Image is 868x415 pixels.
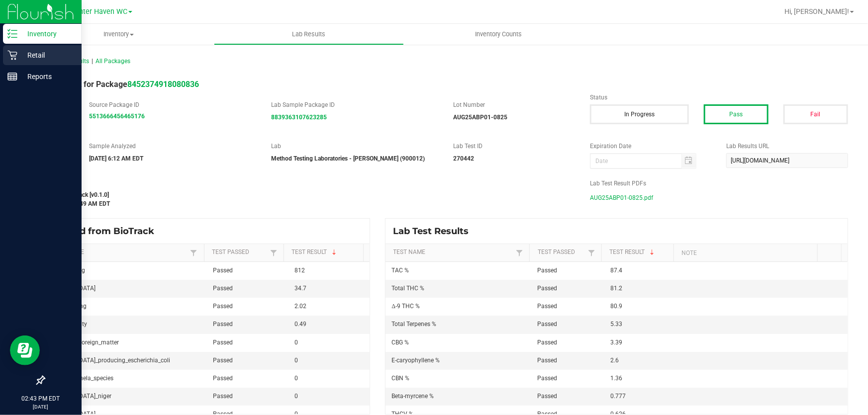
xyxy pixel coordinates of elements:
button: Pass [704,104,769,124]
button: Fail [783,104,848,124]
span: Total Terpenes % [391,321,436,328]
span: Passed [538,285,558,292]
span: 0 [294,357,298,364]
span: 0.49 [294,321,306,328]
a: 8839363107623285 [271,114,327,121]
span: filth_feces_foreign_matter [50,339,119,346]
p: Reports [17,71,77,83]
span: Winter Haven WC [71,7,127,16]
span: Sortable [330,249,338,256]
span: 1.36 [610,375,622,382]
span: | [92,58,93,65]
a: 5513666456465176 [89,113,145,120]
span: Δ-9 THC % [391,303,420,310]
a: Test ResultSortable [609,249,670,256]
span: Passed [213,267,233,274]
label: Status [590,93,848,102]
strong: 270442 [453,155,474,162]
span: AUG25ABP01-0825.pdf [590,190,653,205]
span: All Packages [96,58,130,65]
span: 0 [294,375,298,382]
label: Lab Test Result PDFs [590,179,848,188]
span: 5.33 [610,321,622,328]
span: Passed [213,375,233,382]
a: Test NameSortable [393,249,514,256]
strong: Method Testing Laboratories - [PERSON_NAME] (900012) [271,155,425,162]
a: 8452374918080836 [127,80,199,89]
strong: AUG25ABP01-0825 [453,114,507,121]
span: Passed [538,303,558,310]
label: Expiration Date [590,142,711,151]
span: Lab Result for Package [44,80,199,89]
span: 2.02 [294,303,306,310]
span: Passed [538,375,558,382]
label: Last Modified [44,179,575,188]
span: Hi, [PERSON_NAME]! [784,7,849,15]
p: 02:43 PM EDT [4,394,77,403]
span: any_salmonela_species [50,375,113,382]
p: Inventory [17,28,77,40]
span: Passed [538,321,558,328]
span: Sortable [648,249,656,256]
span: Passed [213,339,233,346]
label: Lab [271,142,438,151]
strong: [DATE] 6:12 AM EDT [89,155,143,162]
a: Test PassedSortable [212,249,268,256]
button: In Progress [590,104,689,124]
span: [MEDICAL_DATA]_producing_escherichia_coli [50,357,170,364]
a: Test ResultSortable [291,249,360,256]
span: 0 [294,393,298,400]
a: Filter [188,247,199,259]
a: Inventory [24,24,214,45]
a: Filter [585,247,597,259]
a: Test NameSortable [52,249,188,256]
iframe: Resource center [10,335,40,365]
span: 3.39 [610,339,622,346]
span: Passed [538,393,558,400]
span: E-caryophyllene % [391,357,440,364]
span: Passed [538,267,558,274]
inline-svg: Inventory [7,29,17,39]
span: Total THC % [391,285,424,292]
span: 2.6 [610,357,619,364]
span: 812 [294,267,305,274]
span: Lab Results [279,30,339,39]
span: Passed [538,357,558,364]
span: TAC % [391,267,409,274]
p: Retail [17,49,77,61]
label: Lot Number [453,100,575,109]
a: Lab Results [214,24,404,45]
label: Lab Results URL [726,142,848,151]
a: Inventory Counts [404,24,594,45]
span: Passed [213,303,233,310]
span: Inventory Counts [462,30,536,39]
span: Lab Test Results [393,226,476,237]
span: 87.4 [610,267,622,274]
span: 0.777 [610,393,626,400]
p: [DATE] [4,403,77,411]
span: Passed [213,285,233,292]
span: 34.7 [294,285,306,292]
span: Synced from BioTrack [52,226,162,237]
span: Beta-myrcene % [391,393,434,400]
a: Filter [268,247,280,259]
label: Source Package ID [89,100,256,109]
a: Test PassedSortable [538,249,585,256]
label: Lab Sample Package ID [271,100,438,109]
span: Passed [213,393,233,400]
span: CBN % [391,375,409,382]
label: Sample Analyzed [89,142,256,151]
span: Inventory [24,30,214,39]
inline-svg: Retail [7,50,17,60]
label: Lab Test ID [453,142,575,151]
span: 80.9 [610,303,622,310]
span: 81.2 [610,285,622,292]
span: Passed [538,339,558,346]
span: 0 [294,339,298,346]
inline-svg: Reports [7,72,17,82]
span: CBG % [391,339,409,346]
span: Passed [213,357,233,364]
